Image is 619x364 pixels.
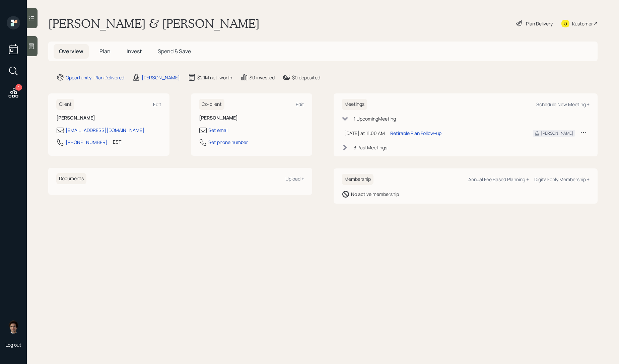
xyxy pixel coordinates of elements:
div: [PERSON_NAME] [142,74,180,81]
span: Plan [99,48,111,55]
div: [PHONE_NUMBER] [66,139,108,146]
span: Spend & Save [158,48,191,55]
h6: [PERSON_NAME] [56,115,161,121]
div: Schedule New Meeting + [536,101,590,107]
div: No active membership [351,191,399,198]
div: Digital-only Membership + [534,176,590,183]
h1: [PERSON_NAME] & [PERSON_NAME] [48,16,260,31]
h6: Client [56,99,74,110]
div: $0 deposited [292,74,320,81]
div: 1 [15,84,22,91]
div: [PERSON_NAME] [541,130,573,136]
h6: [PERSON_NAME] [199,115,304,121]
h6: Meetings [342,99,367,110]
div: Log out [5,342,21,348]
div: Retirable Plan Follow-up [390,130,441,137]
div: Kustomer [572,20,593,27]
div: [EMAIL_ADDRESS][DOMAIN_NAME] [66,127,144,134]
h6: Documents [56,173,86,184]
div: $2.1M net-worth [197,74,232,81]
div: 3 Past Meeting s [354,144,387,151]
div: 1 Upcoming Meeting [354,115,396,122]
span: Invest [127,48,142,55]
div: Set phone number [208,139,248,146]
div: Edit [296,101,304,107]
img: harrison-schaefer-headshot-2.png [7,320,20,334]
div: Annual Fee Based Planning + [468,176,529,183]
div: Set email [208,127,228,134]
h6: Co-client [199,99,224,110]
div: Opportunity · Plan Delivered [66,74,124,81]
div: Plan Delivery [526,20,553,27]
div: [DATE] at 11:00 AM [344,130,385,137]
div: EST [113,138,121,145]
span: Overview [59,48,83,55]
div: Edit [153,101,161,107]
div: Upload + [285,175,304,182]
h6: Membership [342,174,373,185]
div: $0 invested [250,74,275,81]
